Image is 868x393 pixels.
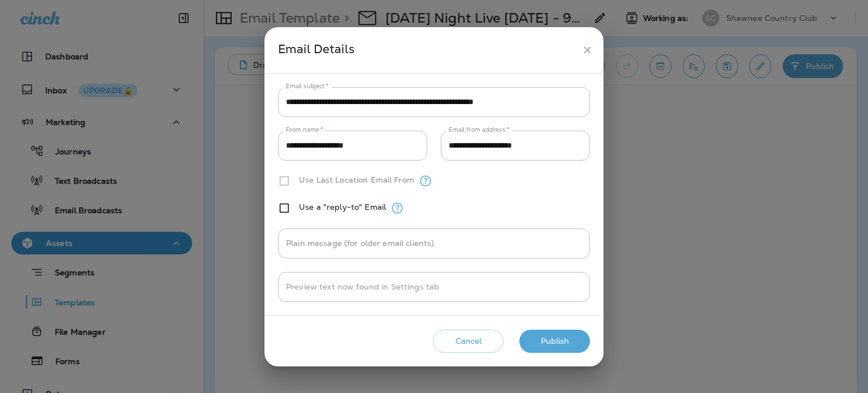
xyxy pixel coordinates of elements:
label: Use a "reply-to" Email [299,202,386,211]
div: Email Details [278,40,577,61]
label: Email from address [449,126,509,134]
label: Use Last Location Email From [299,175,414,184]
button: Cancel [433,330,504,353]
button: Publish [519,330,590,353]
label: From name [286,126,323,134]
label: Email subject [286,82,329,90]
button: close [577,40,598,61]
